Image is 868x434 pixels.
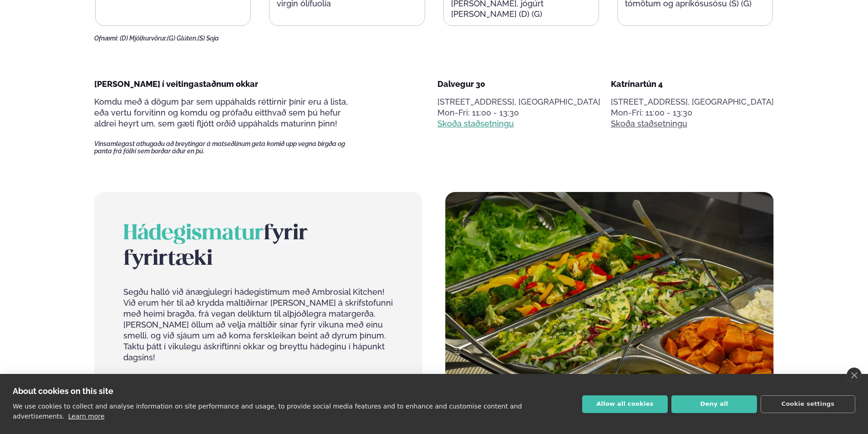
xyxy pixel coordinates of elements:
a: Skoða staðsetningu [437,118,514,129]
a: Learn more [68,413,105,420]
span: Komdu með á dögum þar sem uppáhalds réttirnir þínir eru á lista, eða vertu forvitinn og komdu og ... [94,97,348,128]
span: Vinsamlegast athugaðu að breytingar á matseðlinum geta komið upp vegna birgða og panta frá fólki ... [94,140,361,155]
span: Hádegismatur [123,224,264,244]
p: [STREET_ADDRESS], [GEOGRAPHIC_DATA] [611,96,774,107]
div: Dalvegur 30 [437,79,600,90]
span: (D) Mjólkurvörur, [120,35,167,42]
h2: fyrir fyrirtæki [123,221,393,272]
button: Cookie settings [761,395,855,413]
p: [STREET_ADDRESS], [GEOGRAPHIC_DATA] [437,96,600,107]
span: Ofnæmi: [94,35,118,42]
a: Skoða staðsetningu [611,118,687,129]
span: [PERSON_NAME] í veitingastaðnum okkar [94,79,258,89]
button: Deny all [671,395,757,413]
button: Allow all cookies [582,395,668,413]
strong: About cookies on this site [13,386,113,396]
p: We use cookies to collect and analyse information on site performance and usage, to provide socia... [13,403,522,420]
div: Mon-Fri: 11:00 - 13:30 [437,107,600,118]
div: Katrínartún 4 [611,79,774,90]
div: Mon-Fri: 11:00 - 13:30 [611,107,774,118]
a: close [847,368,862,383]
img: image alt [445,192,773,429]
span: (G) Glúten, [167,35,198,42]
span: (S) Soja [198,35,219,42]
p: Segðu halló við ánægjulegri hádegistímum með Ambrosial Kitchen! Við erum hér til að krydda máltíð... [123,287,393,363]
